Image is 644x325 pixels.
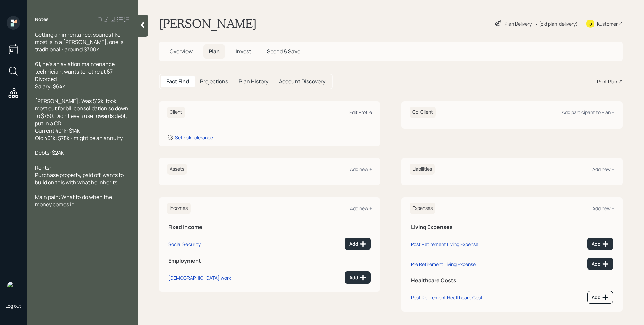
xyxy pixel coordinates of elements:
[200,78,228,85] h5: Projections
[410,164,435,175] h6: Liabilities
[592,205,614,212] div: Add new +
[167,203,191,214] h6: Incomes
[350,166,372,172] div: Add new +
[35,16,49,23] label: Notes
[349,274,366,281] div: Add
[410,107,436,118] h6: Co-Client
[168,241,201,247] div: Social Security
[562,109,614,115] div: Add participant to Plan +
[535,20,578,27] div: • (old plan-delivery)
[7,281,20,294] img: james-distasi-headshot.png
[597,20,618,27] div: Kustomer
[592,261,609,267] div: Add
[267,48,300,55] span: Spend & Save
[411,277,613,284] h5: Healthcare Costs
[168,258,371,264] h5: Employment
[597,78,617,85] div: Print Plan
[411,294,483,301] div: Post Retirement Healthcare Cost
[350,205,372,212] div: Add new +
[239,78,268,85] h5: Plan History
[592,294,609,301] div: Add
[349,241,366,247] div: Add
[236,48,251,55] span: Invest
[168,275,231,281] div: [DEMOGRAPHIC_DATA] work
[167,164,187,175] h6: Assets
[170,48,193,55] span: Overview
[592,166,614,172] div: Add new +
[411,224,613,230] h5: Living Expenses
[35,149,64,156] span: Debts: $24k
[5,303,21,309] div: Log out
[505,20,532,27] div: Plan Delivery
[175,134,213,141] div: Set risk tolerance
[349,109,372,115] div: Edit Profile
[35,193,113,208] span: Main pain: What to do when the money comes in
[411,241,478,247] div: Post Retirement Living Expense
[279,78,325,85] h5: Account Discovery
[159,16,257,31] h1: [PERSON_NAME]
[35,164,125,186] span: Rents: Purchase property, paid off, wants to build on this with what he inherits
[167,107,185,118] h6: Client
[587,291,613,304] button: Add
[168,224,371,230] h5: Fixed Income
[345,271,371,284] button: Add
[587,258,613,270] button: Add
[592,241,609,247] div: Add
[35,31,124,53] span: Getting an inheritance, sounds like most is in a [PERSON_NAME], one is traditional - around $300k
[209,48,220,55] span: Plan
[587,238,613,250] button: Add
[410,203,435,214] h6: Expenses
[166,78,189,85] h5: Fact Find
[345,238,371,250] button: Add
[411,261,476,267] div: Pre Retirement Living Expense
[35,60,116,90] span: 61, he's an aviation maintenance technician, wants to retire at 67. Divorced Salary: $64k
[35,97,129,142] span: [PERSON_NAME]: Was $12k, took most out for bill consolidation so down to $750. Didn't even use to...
